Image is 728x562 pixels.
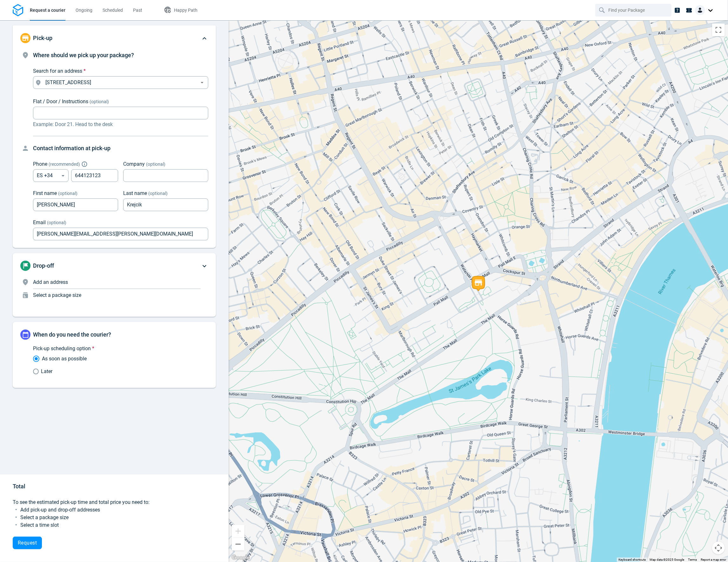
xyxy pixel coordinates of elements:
span: Later [41,368,53,375]
img: Google [230,554,251,562]
span: As soon as possible [42,355,87,363]
a: Open this area in Google Maps (opens a new window) [230,554,251,562]
span: Pick-up scheduling option [33,345,91,351]
span: Happy Path [174,8,197,13]
span: When do you need the courier? [33,331,111,338]
span: Select a time slot [20,522,59,528]
span: Past [133,8,142,13]
span: Scheduled [103,8,123,13]
span: Add pick-up and drop-off addresses [20,507,100,513]
div: Pick-up [13,25,216,51]
span: (optional) [148,191,168,196]
a: Terms [688,558,697,561]
span: To see the estimated pick-up time and total price you need to: [13,499,150,505]
span: Ongoing [76,8,92,13]
button: Request [13,537,42,549]
p: Example: Door 21. Head to the desk [33,121,208,128]
span: Last name [123,190,147,196]
span: Pick-up [33,35,52,41]
img: Logo [13,4,23,17]
div: Pick-up [13,51,216,248]
span: Request [18,540,37,545]
button: Open [198,79,206,87]
span: Add an address [33,279,68,285]
button: Zoom out [232,538,244,551]
span: Select a package size [33,292,81,298]
button: Map camera controls [712,542,725,554]
span: Map data ©2025 Google [650,558,684,561]
h4: Contact information at pick-up [33,144,208,153]
span: (optional) [146,162,165,167]
span: ( recommended ) [49,162,80,167]
span: First name [33,190,57,196]
input: Find your Package [608,4,660,16]
span: (optional) [90,99,109,104]
a: Report a map error [701,558,726,561]
span: Email [33,219,46,225]
span: Where should we pick up your package? [33,52,134,58]
span: Select a package size [20,514,69,520]
button: Toggle fullscreen view [712,23,725,36]
span: Drop-off [33,262,54,269]
span: Phone [33,161,47,167]
span: Search for an address [33,68,82,74]
span: (optional) [58,191,77,196]
div: ES +34 [33,169,69,182]
span: Total [13,483,25,490]
button: Explain "Recommended" [83,162,86,166]
span: Company [123,161,145,167]
button: Zoom in [232,525,244,538]
span: Flat / Door / Instructions [33,98,88,104]
button: Keyboard shortcuts [618,558,646,562]
div: Drop-offAdd an addressSelect a package size [13,253,216,317]
span: Request a courier [30,8,65,13]
img: Client [695,5,705,15]
span: (optional) [47,220,66,225]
